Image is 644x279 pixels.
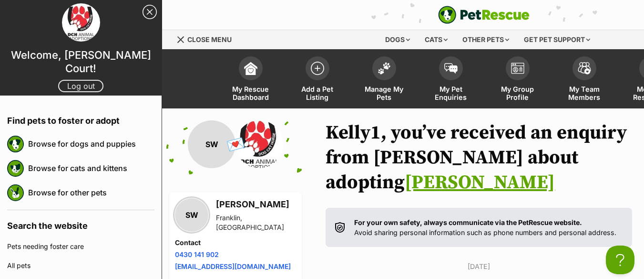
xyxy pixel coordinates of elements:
div: SW [188,120,235,168]
a: My Rescue Dashboard [217,52,284,108]
div: Get pet support [517,30,597,49]
img: DCH Animal Adoptions profile pic [235,120,283,168]
h4: Search the website [7,210,154,237]
h4: Find pets to foster or adopt [7,105,154,132]
a: Browse for cats and kittens [28,158,154,178]
div: Cats [418,30,454,49]
a: Browse for dogs and puppies [28,134,154,154]
a: My Team Members [551,52,618,108]
a: My Pet Enquiries [418,52,484,108]
img: add-pet-listing-icon-0afa8454b4691262ce3f59096e99ab1cd57d4a30225e0717b998d2c9b9846f56.svg [311,62,324,75]
img: petrescue logo [7,184,24,201]
a: [PERSON_NAME] [405,171,555,194]
img: pet-enquiries-icon-7e3ad2cf08bfb03b45e93fb7055b45f3efa6380592205ae92323e6603595dc1f.svg [444,63,458,74]
a: 0430 141 902 [175,250,219,258]
a: Pets needing foster care [7,237,154,256]
div: Franklin, [GEOGRAPHIC_DATA] [216,213,296,232]
span: My Group Profile [496,85,539,101]
h4: Contact [175,238,296,247]
span: My Rescue Dashboard [229,85,272,101]
img: team-members-icon-5396bd8760b3fe7c0b43da4ab00e1e3bb1a5d9ba89233759b79545d2d3fc5d0d.svg [578,62,591,75]
span: Manage My Pets [363,85,406,101]
img: dashboard-icon-eb2f2d2d3e046f16d808141f083e7271f6b2e854fb5c12c21221c1fb7104beca.svg [244,62,257,75]
a: Add a Pet Listing [284,52,351,108]
div: Dogs [378,30,417,49]
iframe: Help Scout Beacon - Open [606,246,634,274]
a: My Group Profile [484,52,551,108]
img: petrescue logo [7,160,24,177]
p: [DATE] [326,261,632,271]
img: group-profile-icon-3fa3cf56718a62981997c0bc7e787c4b2cf8bcc04b72c1350f741eb67cf2f40e.svg [511,63,524,74]
img: profile image [62,3,100,42]
span: Add a Pet Listing [296,85,339,101]
a: Log out [58,80,103,92]
span: My Pet Enquiries [429,85,472,101]
img: manage-my-pets-icon-02211641906a0b7f246fdf0571729dbe1e7629f14944591b6c1af311fb30b64b.svg [378,62,391,75]
a: Manage My Pets [351,52,418,108]
span: My Team Members [563,85,606,101]
p: Avoid sharing personal information such as phone numbers and personal address. [354,217,616,238]
a: [EMAIL_ADDRESS][DOMAIN_NAME] [175,262,291,270]
img: logo-e224e6f780fb5917bec1dbf3a21bbac754714ae5b6737aabdf751b685950b380.svg [438,6,530,24]
span: Close menu [187,35,232,43]
a: Close Sidebar [143,5,157,19]
h1: Kelly1, you’ve received an enquiry from [PERSON_NAME] about adopting [326,120,632,195]
span: 💌 [225,134,246,155]
a: Menu [176,30,238,47]
a: All pets [7,256,154,275]
div: Other pets [456,30,516,49]
strong: For your own safety, always communicate via the PetRescue website. [354,218,582,226]
img: petrescue logo [7,136,24,152]
div: SW [175,198,208,232]
h3: [PERSON_NAME] [216,198,296,211]
a: PetRescue [438,6,530,24]
a: Browse for other pets [28,182,154,203]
